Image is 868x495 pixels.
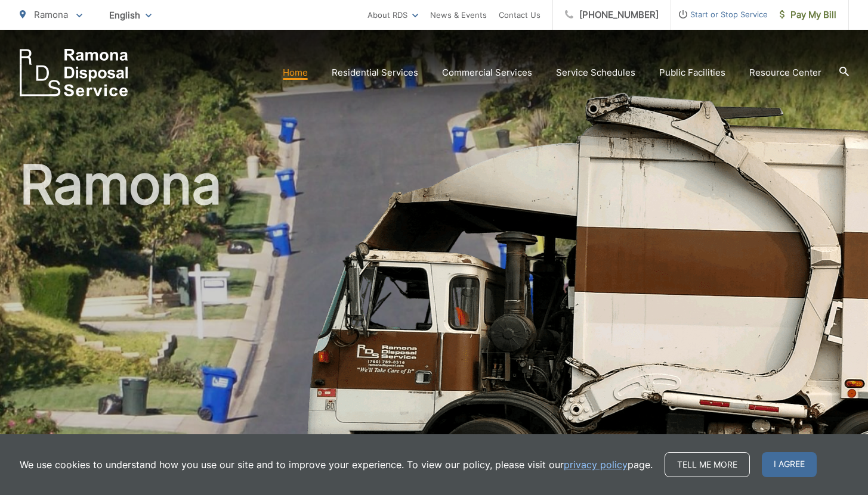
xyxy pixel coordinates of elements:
a: Service Schedules [556,66,635,80]
a: Contact Us [499,8,540,22]
span: I agree [762,452,817,477]
a: News & Events [430,8,487,22]
a: privacy policy [564,457,628,472]
a: Tell me more [665,452,750,477]
a: Commercial Services [442,66,532,80]
a: Home [283,66,308,80]
a: About RDS [367,8,418,22]
span: English [100,5,160,26]
a: Public Facilities [659,66,725,80]
span: Pay My Bill [780,8,836,22]
span: Ramona [34,9,68,20]
a: EDCD logo. Return to the homepage. [20,49,128,96]
p: We use cookies to understand how you use our site and to improve your experience. To view our pol... [20,457,653,472]
a: Residential Services [332,66,418,80]
a: Resource Center [749,66,821,80]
